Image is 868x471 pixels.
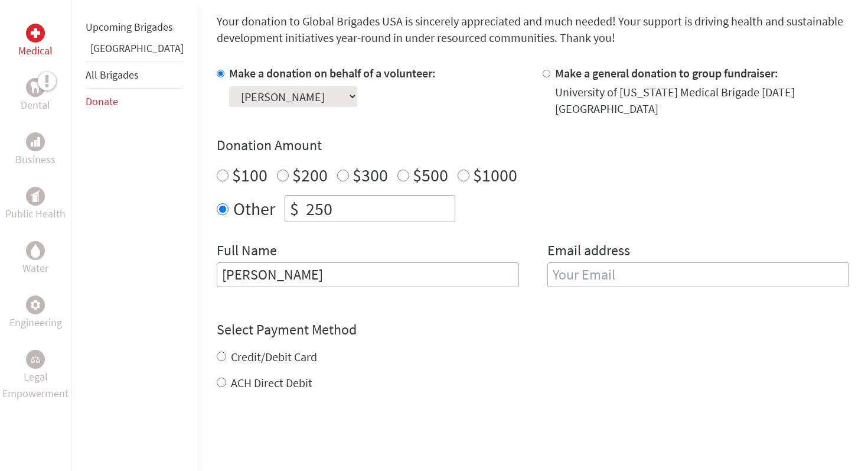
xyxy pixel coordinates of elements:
[217,136,849,155] h4: Donation Amount
[5,206,66,222] p: Public Health
[217,13,849,46] p: Your donation to Global Brigades USA is sincerely appreciated and much needed! Your support is dr...
[292,164,328,186] label: $200
[86,89,184,115] li: Donate
[31,82,40,93] img: Dental
[22,260,48,277] p: Water
[413,164,448,186] label: $500
[31,190,40,202] img: Public Health
[86,14,184,40] li: Upcoming Brigades
[5,187,66,222] a: Public HealthPublic Health
[18,24,53,59] a: MedicalMedical
[217,241,277,262] label: Full Name
[9,295,62,331] a: EngineeringEngineering
[22,241,48,277] a: WaterWater
[26,241,45,260] div: Water
[217,415,396,461] iframe: reCAPTCHA
[86,95,118,108] a: Donate
[86,20,173,34] a: Upcoming Brigades
[86,68,139,82] a: All Brigades
[31,243,40,257] img: Water
[18,43,53,59] p: Medical
[2,369,68,402] p: Legal Empowerment
[304,196,455,222] input: Enter Amount
[26,295,45,314] div: Engineering
[231,349,317,364] label: Credit/Debit Card
[86,61,184,89] li: All Brigades
[285,196,304,222] div: $
[26,350,45,369] div: Legal Empowerment
[233,195,275,222] label: Other
[31,137,40,147] img: Business
[547,262,850,287] input: Your Email
[15,151,56,168] p: Business
[26,187,45,206] div: Public Health
[31,356,40,363] img: Legal Empowerment
[2,350,68,402] a: Legal EmpowermentLegal Empowerment
[31,28,40,38] img: Medical
[9,314,62,331] p: Engineering
[21,97,50,113] p: Dental
[353,164,388,186] label: $300
[473,164,517,186] label: $1000
[21,78,50,113] a: DentalDental
[86,40,184,61] li: Ghana
[555,84,850,117] div: University of [US_STATE] Medical Brigade [DATE] [GEOGRAPHIC_DATA]
[26,78,45,97] div: Dental
[547,241,630,262] label: Email address
[229,66,436,80] label: Make a donation on behalf of a volunteer:
[217,320,849,339] h4: Select Payment Method
[26,24,45,43] div: Medical
[231,375,312,390] label: ACH Direct Debit
[26,132,45,151] div: Business
[90,41,184,55] a: [GEOGRAPHIC_DATA]
[217,262,519,287] input: Enter Full Name
[232,164,267,186] label: $100
[555,66,778,80] label: Make a general donation to group fundraiser:
[15,132,56,168] a: BusinessBusiness
[31,300,40,310] img: Engineering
